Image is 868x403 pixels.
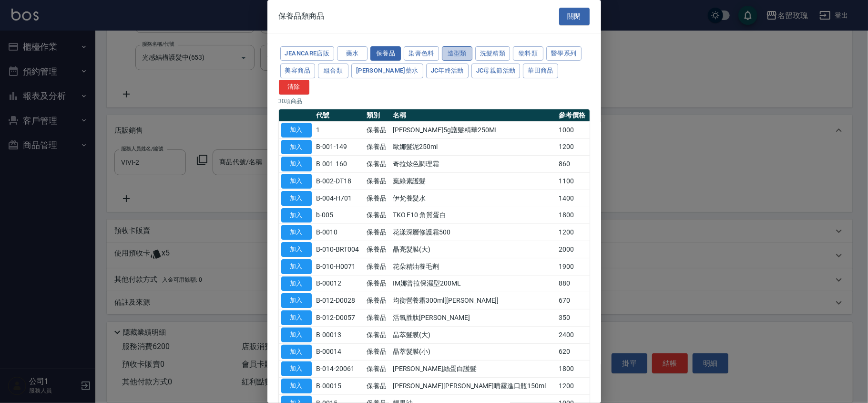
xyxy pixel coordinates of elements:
[390,343,557,361] td: 晶萃髮膜(小)
[280,64,316,78] button: 美容商品
[556,109,589,122] th: 參考價格
[281,123,312,138] button: 加入
[314,275,365,292] td: B-00012
[390,207,557,224] td: TKO E10 角質蛋白
[390,241,557,258] td: 晶亮髮膜(大)
[364,109,390,122] th: 類別
[364,173,390,190] td: 保養品
[370,46,401,61] button: 保養品
[314,156,365,173] td: B-001-160
[556,190,589,207] td: 1400
[559,8,590,25] button: 關閉
[404,46,439,61] button: 染膏色料
[281,310,312,325] button: 加入
[281,361,312,376] button: 加入
[471,64,521,78] button: JC母親節活動
[314,326,365,343] td: B-00013
[390,309,557,327] td: 活氧胜肽[PERSON_NAME]
[364,138,390,156] td: 保養品
[364,258,390,275] td: 保養品
[314,361,365,378] td: B-014-20061
[390,258,557,275] td: 花朵精油養毛劑
[314,258,365,275] td: B-010-H0071
[279,80,309,95] button: 清除
[279,97,590,106] p: 30 項商品
[281,157,312,171] button: 加入
[556,378,589,395] td: 1200
[314,109,365,122] th: 代號
[364,207,390,224] td: 保養品
[556,173,589,190] td: 1100
[390,190,557,207] td: 伊梵養髮水
[364,343,390,361] td: 保養品
[281,242,312,257] button: 加入
[390,156,557,173] td: 奇拉炫色調理霜
[513,46,543,61] button: 物料類
[351,64,423,78] button: [PERSON_NAME]藥水
[442,46,472,61] button: 造型類
[337,46,368,61] button: 藥水
[281,345,312,360] button: 加入
[475,46,511,61] button: 洗髮精類
[556,258,589,275] td: 1900
[390,378,557,395] td: [PERSON_NAME][PERSON_NAME]噴霧進口瓶150ml
[281,140,312,155] button: 加入
[556,241,589,258] td: 2000
[556,121,589,138] td: 1000
[281,328,312,342] button: 加入
[314,378,365,395] td: B-00015
[281,276,312,291] button: 加入
[314,138,365,156] td: B-001-149
[556,275,589,292] td: 880
[364,292,390,309] td: 保養品
[523,64,558,78] button: 華田商品
[390,292,557,309] td: 均衡營養霜300ml[[PERSON_NAME]]
[364,190,390,207] td: 保養品
[364,121,390,138] td: 保養品
[314,224,365,241] td: B-0010
[546,46,582,61] button: 醫學系列
[390,173,557,190] td: 葉綠素護髮
[281,174,312,189] button: 加入
[556,138,589,156] td: 1200
[364,224,390,241] td: 保養品
[556,207,589,224] td: 1800
[314,292,365,309] td: B-012-D0028
[314,121,365,138] td: 1
[314,241,365,258] td: B-010-BRT004
[281,259,312,274] button: 加入
[556,224,589,241] td: 1200
[314,309,365,327] td: B-012-D0057
[390,275,557,292] td: IM娜普拉保濕型200ML
[556,156,589,173] td: 860
[390,121,557,138] td: [PERSON_NAME]5g護髮精華250ML
[314,207,365,224] td: b-005
[279,11,325,21] span: 保養品類商品
[556,292,589,309] td: 670
[364,156,390,173] td: 保養品
[364,361,390,378] td: 保養品
[390,326,557,343] td: 晶萃髮膜(大)
[281,208,312,223] button: 加入
[318,64,348,78] button: 組合類
[364,378,390,395] td: 保養品
[364,326,390,343] td: 保養品
[556,343,589,361] td: 620
[364,241,390,258] td: 保養品
[390,109,557,122] th: 名稱
[314,190,365,207] td: B-004-H701
[426,64,469,78] button: JC年終活動
[314,343,365,361] td: B-00014
[556,361,589,378] td: 1800
[281,225,312,240] button: 加入
[556,326,589,343] td: 2400
[281,191,312,206] button: 加入
[280,46,335,61] button: JeanCare店販
[281,379,312,393] button: 加入
[281,293,312,308] button: 加入
[390,138,557,156] td: 歐娜髮泥250ml
[556,309,589,327] td: 350
[390,224,557,241] td: 花漾深層修護霜500
[314,173,365,190] td: B-002-DT18
[364,309,390,327] td: 保養品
